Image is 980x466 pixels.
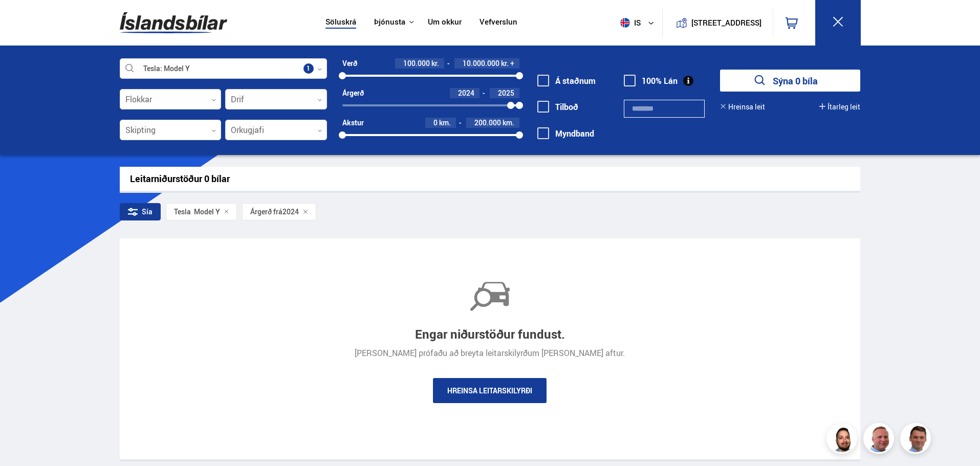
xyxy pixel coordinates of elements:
img: siFngHWaQ9KaOqBr.png [865,425,896,455]
img: nhp88E3Fdnt1Opn2.png [828,425,859,455]
div: Leitarniðurstöður 0 bílar [130,173,851,184]
img: FbJEzSuNWCJXmdc-.webp [902,425,932,455]
a: [STREET_ADDRESS] [668,8,767,37]
button: Sýna 0 bíla [720,70,860,92]
span: 10.000.000 [463,58,499,68]
div: Verð [342,59,357,68]
span: 0 [433,118,438,127]
span: 2024 [458,88,474,98]
div: Akstur [342,119,364,127]
a: Hreinsa leitarskilyrði [433,378,547,403]
span: Árgerð frá [250,208,282,216]
a: Söluskrá [325,17,356,28]
span: + [510,59,514,68]
img: svg+xml;base64,PHN2ZyB4bWxucz0iaHR0cDovL3d3dy53My5vcmcvMjAwMC9zdmciIHdpZHRoPSI1MTIiIGhlaWdodD0iNT... [620,18,630,28]
span: kr. [501,59,509,68]
span: 2025 [498,88,514,98]
label: Á staðnum [537,76,596,85]
a: Um okkur [428,17,462,28]
img: G0Ugv5HjCgRt.svg [120,6,227,39]
button: is [616,8,662,38]
button: Þjónusta [374,17,405,27]
span: km. [503,119,514,127]
button: Hreinsa leit [720,103,765,111]
span: Model Y [174,208,220,216]
label: Tilboð [537,102,578,112]
div: Sía [120,203,161,220]
span: is [616,18,642,28]
span: 100.000 [403,58,430,68]
span: 200.000 [474,118,501,127]
button: Opna LiveChat spjallviðmót [8,4,39,35]
a: Vefverslun [480,17,517,28]
span: km. [439,119,451,127]
div: Tesla [174,208,191,216]
div: Árgerð [342,89,364,97]
button: Ítarleg leit [819,103,860,111]
button: [STREET_ADDRESS] [695,18,758,27]
span: kr. [431,59,439,68]
div: Engar niðurstöður fundust. [415,327,565,342]
span: 2024 [282,208,299,216]
label: 100% Lán [624,76,678,85]
div: [PERSON_NAME] prófaðu að breyta leitarskilyrðum [PERSON_NAME] aftur. [355,348,625,358]
label: Myndband [537,129,594,138]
